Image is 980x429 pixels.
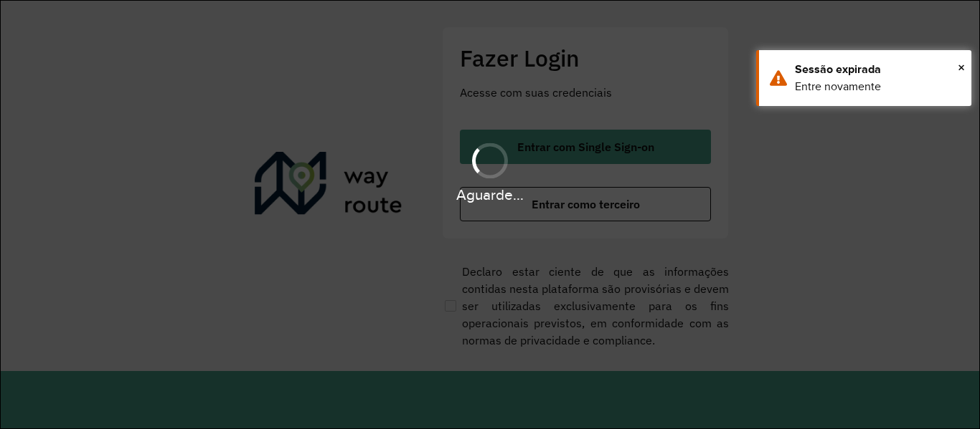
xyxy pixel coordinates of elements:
[958,59,965,75] font: ×
[958,57,965,78] button: Fechar
[795,63,881,75] font: Sessão expirada
[795,61,961,78] div: Sessão expirada
[795,80,881,92] font: Entre novamente
[456,186,524,203] font: Aguarde...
